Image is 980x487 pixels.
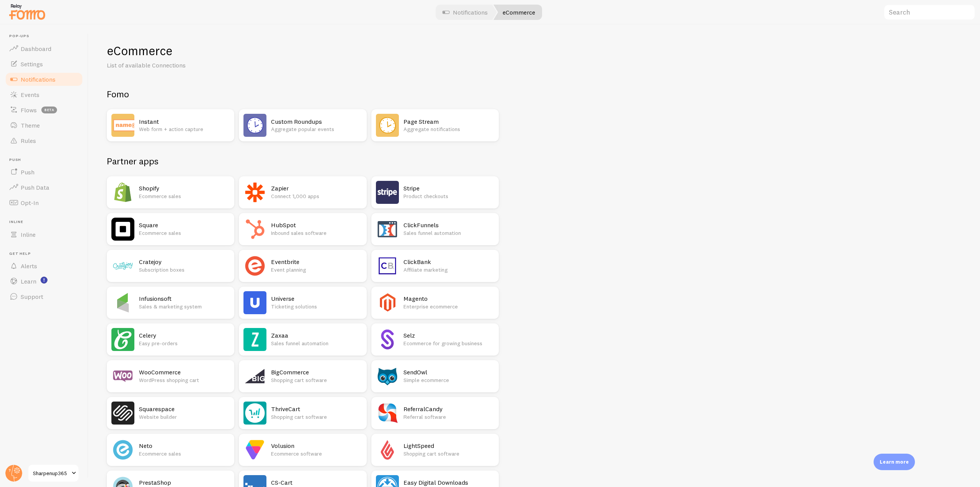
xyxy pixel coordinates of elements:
a: Push Data [5,180,83,195]
img: Neto [111,438,134,461]
span: Theme [21,121,40,129]
h2: CS-Cart [271,479,362,487]
h2: Infusionsoft [139,295,230,303]
h2: Stripe [403,184,494,192]
span: Flows [21,106,37,114]
p: Connect 1,000 apps [271,192,362,200]
p: Sales funnel automation [271,339,362,347]
img: Infusionsoft [111,291,134,314]
p: Inbound sales software [271,229,362,237]
img: HubSpot [243,218,266,241]
p: Aggregate notifications [403,125,494,133]
h2: BigCommerce [271,368,362,376]
h2: Square [139,221,230,229]
span: Dashboard [21,45,51,52]
h2: ThriveCart [271,405,362,413]
span: Rules [21,137,36,144]
h2: Custom Roundups [271,118,362,126]
img: Instant [111,114,134,137]
h2: Selz [403,331,494,339]
img: Squarespace [111,402,134,425]
a: Inline [5,227,83,242]
h2: HubSpot [271,221,362,229]
span: Events [21,91,39,98]
img: Zaxaa [243,328,266,351]
h2: Shopify [139,184,230,192]
h2: Magento [403,295,494,303]
a: Flows beta [5,102,83,118]
h2: Easy Digital Downloads [403,479,494,487]
h2: Fomo [107,88,499,100]
p: Simple ecommerce [403,376,494,384]
span: Learn [21,277,36,285]
img: ThriveCart [243,402,266,425]
img: Eventbrite [243,254,266,277]
img: Volusion [243,438,266,461]
a: Theme [5,118,83,133]
h2: Instant [139,118,230,126]
span: Settings [21,60,43,68]
img: ClickFunnels [376,218,399,241]
img: Square [111,218,134,241]
p: Subscription boxes [139,266,230,274]
img: Magento [376,291,399,314]
p: Sales & marketing system [139,303,230,310]
img: Stripe [376,181,399,204]
h2: ReferralCandy [403,405,494,413]
h2: Squarespace [139,405,230,413]
img: Selz [376,328,399,351]
span: Push [21,168,34,176]
p: Aggregate popular events [271,125,362,133]
p: Enterprise ecommerce [403,303,494,310]
img: Page Stream [376,114,399,137]
span: Opt-In [21,199,39,207]
p: Ticketing solutions [271,303,362,310]
span: Inline [9,220,83,225]
span: Push [9,157,83,162]
h2: WooCommerce [139,368,230,376]
h2: Page Stream [403,118,494,126]
p: Event planning [271,266,362,274]
h2: Eventbrite [271,258,362,266]
a: Sharpenup365 [28,464,79,482]
span: Alerts [21,262,37,270]
img: ClickBank [376,254,399,277]
a: Rules [5,133,83,148]
h2: ClickFunnels [403,221,494,229]
img: Zapier [243,181,266,204]
h2: Zapier [271,184,362,192]
p: Learn more [880,458,909,466]
p: Shopping cart software [403,450,494,457]
p: Ecommerce software [271,450,362,457]
h2: ClickBank [403,258,494,266]
img: ReferralCandy [376,402,399,425]
p: Ecommerce sales [139,229,230,237]
img: BigCommerce [243,365,266,388]
h1: eCommerce [107,43,962,59]
p: WordPress shopping cart [139,376,230,384]
a: Opt-In [5,195,83,210]
span: Push Data [21,184,49,191]
div: Learn more [874,454,915,470]
a: Settings [5,56,83,72]
h2: Partner apps [107,155,499,167]
a: Support [5,289,83,304]
h2: Volusion [271,442,362,450]
p: Product checkouts [403,192,494,200]
h2: Neto [139,442,230,450]
p: List of available Connections [107,61,291,70]
img: fomo-relay-logo-orange.svg [8,2,46,21]
span: Get Help [9,251,83,256]
span: Inline [21,231,36,238]
a: Events [5,87,83,102]
span: Sharpenup365 [33,469,69,478]
p: Website builder [139,413,230,421]
img: Celery [111,328,134,351]
a: Dashboard [5,41,83,56]
h2: Cratejoy [139,258,230,266]
span: Pop-ups [9,34,83,39]
p: Ecommerce sales [139,450,230,457]
span: Support [21,293,43,300]
h2: LightSpeed [403,442,494,450]
p: Web form + action capture [139,125,230,133]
